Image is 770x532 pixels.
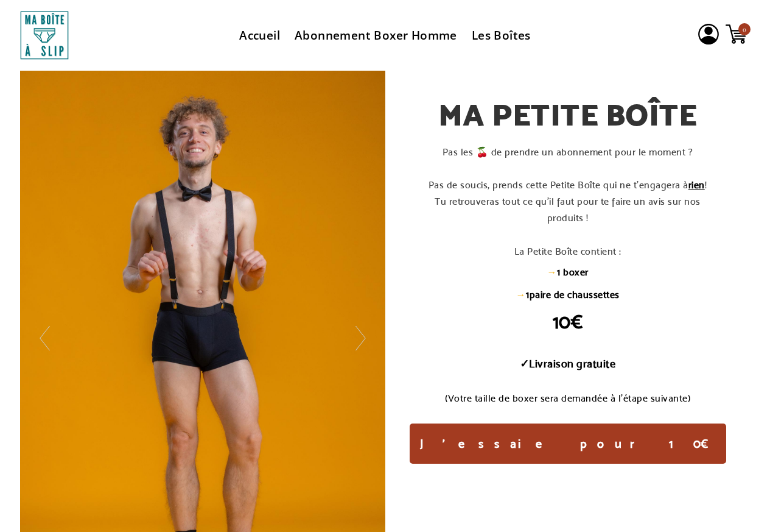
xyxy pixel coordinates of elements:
[514,246,621,257] span: La Petite Boîte contient :
[530,289,620,300] strong: paire de chaussettes
[553,310,583,333] strong: 10€
[142,11,629,60] div: column
[20,11,142,60] div: module container
[385,424,751,464] div: module container
[419,436,716,452] span: J'essaie pour 10€
[472,27,531,43] a: Les Boîtes
[520,357,616,371] strong: Livraison gratuite
[410,424,726,464] a: J'essaie pour 10€
[688,179,705,191] span: rien
[723,23,751,45] a: 0
[516,289,620,300] strong: 1
[443,146,693,158] span: Pas les 🍒 de prendre un abonnement pour le moment ?
[20,11,142,60] div: column
[239,27,280,43] a: Accueil
[738,23,751,35] span: 0
[422,390,714,406] p: (Votre taille de boxer sera demandée à l'étape suivante)
[385,144,751,424] div: module container
[629,23,751,48] div: module container
[629,11,751,60] div: column
[142,23,629,48] div: module container
[20,11,69,60] img: Ma Boîte à Slip | Abonnement Boxer Homme
[438,96,698,134] span: MA PETITE BOÎTE
[520,357,530,371] strong: ✓
[547,266,589,278] strong: 1 boxer
[547,266,558,278] span: →
[295,27,457,43] a: Abonnement Boxer Homme
[429,179,707,224] span: Pas de soucis, prends cette Petite Boîte qui ne t'engagera à ! Tu retrouveras tout ce qu'il faut ...
[385,100,751,144] div: module container
[516,289,527,300] span: →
